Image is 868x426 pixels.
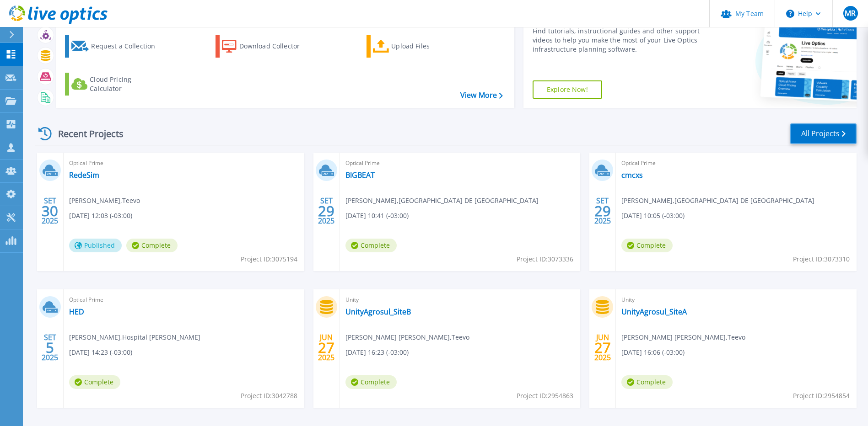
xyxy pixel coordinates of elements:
[621,211,685,221] span: [DATE] 10:05 (-03:00)
[345,375,397,389] span: Complete
[216,35,318,58] a: Download Collector
[69,211,132,221] span: [DATE] 12:03 (-03:00)
[533,80,602,99] a: Explore Now!
[90,75,163,93] div: Cloud Pricing Calculator
[621,196,814,206] span: [PERSON_NAME] , [GEOGRAPHIC_DATA] DE [GEOGRAPHIC_DATA]
[594,331,611,364] div: JUN 2025
[69,307,84,316] a: HED
[69,375,120,389] span: Complete
[460,91,503,100] a: View More
[241,254,297,264] span: Project ID: 3075194
[345,211,409,221] span: [DATE] 10:41 (-03:00)
[345,295,575,305] span: Unity
[345,307,411,316] a: UnityAgrosul_SiteB
[241,391,297,401] span: Project ID: 3042788
[621,332,745,342] span: [PERSON_NAME] [PERSON_NAME] , Teevo
[35,122,136,145] div: Recent Projects
[533,27,702,54] div: Find tutorials, instructional guides and other support videos to help you make the most of your L...
[391,37,464,55] div: Upload Files
[65,35,167,58] a: Request a Collection
[621,295,851,305] span: Unity
[69,170,99,180] a: RedeSim
[69,295,299,305] span: Optical Prime
[239,37,313,55] div: Download Collector
[790,123,857,144] a: All Projects
[845,10,856,17] span: MR
[621,347,685,357] span: [DATE] 16:06 (-03:00)
[69,347,132,357] span: [DATE] 14:23 (-03:00)
[42,207,58,215] span: 30
[621,239,673,252] span: Complete
[345,170,375,180] a: BIGBEAT
[318,331,335,364] div: JUN 2025
[793,391,850,401] span: Project ID: 2954854
[621,158,851,168] span: Optical Prime
[594,194,611,228] div: SET 2025
[345,196,539,206] span: [PERSON_NAME] , [GEOGRAPHIC_DATA] DE [GEOGRAPHIC_DATA]
[69,332,200,342] span: [PERSON_NAME] , Hospital [PERSON_NAME]
[318,344,334,351] span: 27
[621,375,673,389] span: Complete
[621,170,643,180] a: cmcxs
[594,344,611,351] span: 27
[517,254,573,264] span: Project ID: 3073336
[41,194,59,228] div: SET 2025
[594,207,611,215] span: 29
[345,158,575,168] span: Optical Prime
[126,239,178,252] span: Complete
[318,207,334,215] span: 29
[621,307,687,316] a: UnityAgrosul_SiteA
[345,332,469,342] span: [PERSON_NAME] [PERSON_NAME] , Teevo
[69,196,140,206] span: [PERSON_NAME] , Teevo
[69,158,299,168] span: Optical Prime
[517,391,573,401] span: Project ID: 2954863
[345,347,409,357] span: [DATE] 16:23 (-03:00)
[91,37,164,55] div: Request a Collection
[367,35,469,58] a: Upload Files
[318,194,335,228] div: SET 2025
[65,73,167,96] a: Cloud Pricing Calculator
[46,344,54,351] span: 5
[345,239,397,252] span: Complete
[41,331,59,364] div: SET 2025
[69,239,122,252] span: Published
[793,254,850,264] span: Project ID: 3073310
